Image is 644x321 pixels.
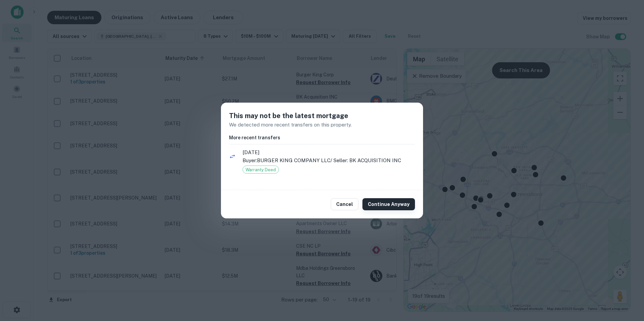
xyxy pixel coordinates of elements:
[362,198,415,210] button: Continue Anyway
[243,166,279,174] div: Warranty Deed
[229,134,415,141] h6: More recent transfers
[331,198,358,210] button: Cancel
[610,246,644,278] iframe: Chat Widget
[243,167,279,173] span: Warranty Deed
[229,121,415,129] p: We detected more recent transfers on this property.
[229,111,415,121] h5: This may not be the latest mortgage
[243,156,415,165] p: Buyer: BURGER KING COMPANY LLC / Seller: BK ACQUISITION INC
[243,148,415,156] span: [DATE]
